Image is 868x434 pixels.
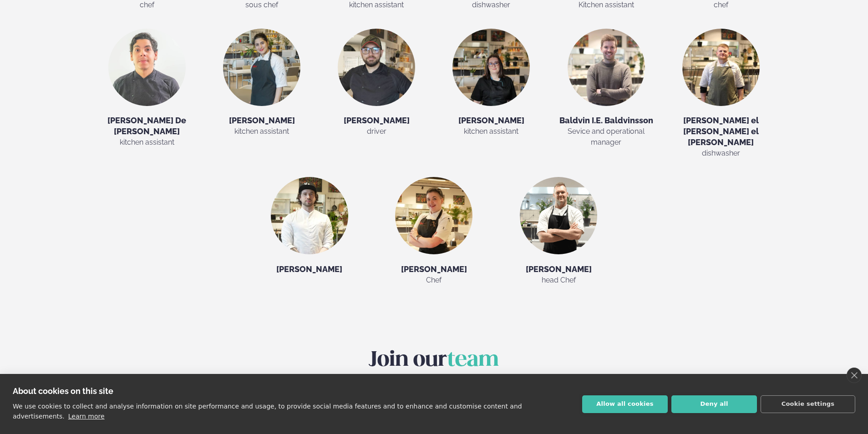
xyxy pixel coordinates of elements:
p: Chef [380,275,488,286]
p: Sevice and operational manager [557,126,655,148]
h2: Join our [288,348,579,373]
img: image alt [395,177,472,254]
img: image alt [338,29,415,106]
img: image alt [223,29,300,106]
h5: [PERSON_NAME] [442,115,540,126]
p: We use cookies to collect and analyse information on site performance and usage, to provide socia... [13,403,522,420]
h5: [PERSON_NAME] [328,115,426,126]
a: Learn more [68,413,105,420]
p: driver [328,126,426,137]
img: image alt [682,29,760,106]
h5: [PERSON_NAME] De [PERSON_NAME] [98,115,196,137]
strong: About cookies on this site [13,386,113,396]
a: close [847,368,862,383]
button: Cookie settings [761,395,855,413]
span: team [447,350,499,370]
h5: Baldvin I.E. Baldvinsson [557,115,655,126]
h5: [PERSON_NAME] el [PERSON_NAME] el [PERSON_NAME] [672,115,770,148]
div: If you are interested in working with us, please fill the form bellow [288,373,579,384]
h5: [PERSON_NAME] [255,264,363,275]
h5: [PERSON_NAME] [380,264,488,275]
img: image alt [108,29,186,106]
img: image alt [452,29,530,106]
p: head Chef [505,275,613,286]
p: kitchen assistant [98,137,196,148]
button: Deny all [671,395,757,413]
h5: [PERSON_NAME] [213,115,311,126]
p: kitchen assistant [442,126,540,137]
button: Allow all cookies [582,395,668,413]
img: image alt [568,29,645,106]
img: image alt [271,177,348,254]
h5: [PERSON_NAME] [505,264,613,275]
img: image alt [520,177,597,254]
p: dishwasher [672,148,770,159]
p: kitchen assistant [213,126,311,137]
